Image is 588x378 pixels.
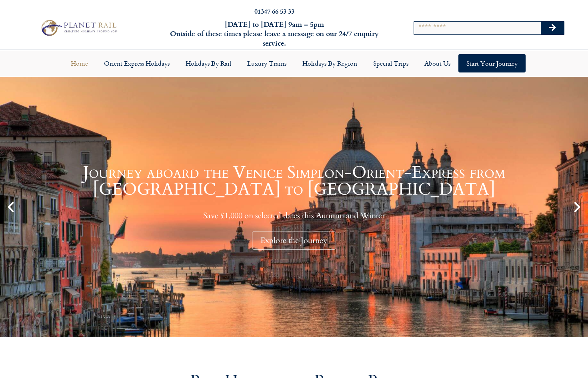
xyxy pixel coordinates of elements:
[294,54,365,72] a: Holidays by Region
[239,54,294,72] a: Luxury Trains
[365,54,416,72] a: Special Trips
[252,231,336,250] div: Explore the Journey
[20,211,568,221] p: Save £1,000 on selected dates this Autumn and Winter
[570,200,584,214] div: Next slide
[4,200,18,214] div: Previous slide
[4,54,584,72] nav: Menu
[178,54,239,72] a: Holidays by Rail
[416,54,458,72] a: About Us
[458,54,526,72] a: Start your Journey
[541,22,564,34] button: Search
[20,164,568,198] h1: Journey aboard the Venice Simplon-Orient-Express from [GEOGRAPHIC_DATA] to [GEOGRAPHIC_DATA]
[38,18,118,38] img: Planet Rail Train Holidays Logo
[63,54,96,72] a: Home
[96,54,178,72] a: Orient Express Holidays
[159,20,390,48] h6: [DATE] to [DATE] 9am – 5pm Outside of these times please leave a message on our 24/7 enquiry serv...
[254,6,294,16] a: 01347 66 53 33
